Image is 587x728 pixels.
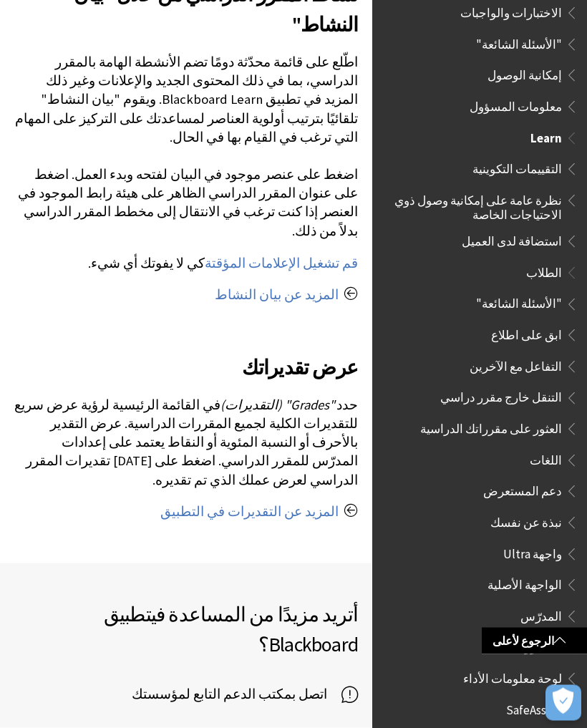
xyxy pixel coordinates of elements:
[482,628,587,654] a: الرجوع لأعلى
[530,449,562,468] span: اللغات
[470,95,562,115] span: معلومات المسؤول
[476,293,562,312] span: "الأسئلة الشائعة"
[420,417,562,437] span: العثور على مقرراتك الدراسية
[516,636,562,656] span: المسؤول
[503,543,562,562] span: واجهة Ultra
[463,667,562,686] span: لوحة معلومات الأداء
[506,699,562,718] span: SafeAssign
[472,157,562,177] span: التقييمات التكوينية
[530,127,562,146] span: Learn
[520,605,562,624] span: المدرّس
[490,511,562,530] span: نبذة عن نفسك
[440,387,562,406] span: التنقل خارج مقرر دراسي
[220,397,335,413] span: "Grades" (التقديرات)
[132,684,358,705] a: اتصل بمكتب الدعم التابع لمؤسستك
[491,324,562,343] span: ابق على اطلاع
[205,255,358,272] a: قم تشغيل الإعلامات المؤقتة
[160,503,339,520] a: المزيد عن التقديرات في التطبيق
[14,335,358,382] h2: عرض تقديراتك
[215,286,339,304] a: المزيد عن بيان النشاط
[526,261,562,281] span: الطلاب
[483,480,562,499] span: دعم المستعرض
[132,684,341,705] span: اتصل بمكتب الدعم التابع لمؤسستك
[14,599,358,659] h2: أتريد مزيدًا من المساعدة في ؟
[487,64,562,83] span: إمكانية الوصول
[14,396,358,490] p: حدد في القائمة الرئيسية لرؤية عرض سريع للتقديرات الكلية لجميع المقررات الدراسية. عرض التقدير بالأ...
[470,355,562,374] span: التفاعل مع الآخرين
[545,685,581,721] button: فتح التفضيلات
[476,33,562,52] span: "الأسئلة الشائعة"
[460,1,562,21] span: الاختبارات والواجبات
[104,601,358,657] span: تطبيق Blackboard
[389,189,562,223] span: نظرة عامة على إمكانية وصول ذوي الاحتياجات الخاصة
[14,53,358,241] p: اطّلع على قائمة محدّثة دومًا تضم الأنشطة الهامة بالمقرر الدراسي، بما في ذلك المحتوى الجديد والإعل...
[487,573,562,593] span: الواجهة الأصلية
[462,230,562,249] span: استضافة لدى العميل
[14,254,358,273] p: كي لا يفوتك أي شيء.
[381,127,578,691] nav: Book outline for Blackboard Learn Help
